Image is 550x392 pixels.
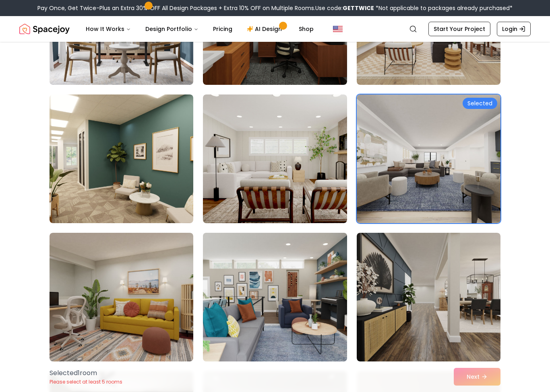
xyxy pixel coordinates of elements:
img: Room room-4 [50,94,193,223]
img: Room room-7 [50,233,193,361]
b: GETTWICE [343,4,374,12]
img: Room room-8 [199,230,350,365]
img: Room room-6 [357,94,500,223]
div: Pay Once, Get Twice-Plus an Extra 30% OFF All Design Packages + Extra 10% OFF on Multiple Rooms. [37,4,513,12]
span: *Not applicable to packages already purchased* [374,4,513,12]
a: Spacejoy [19,21,70,37]
nav: Global [19,16,531,42]
p: Please select at least 5 rooms [50,379,122,385]
img: Room room-5 [203,94,347,223]
a: Shop [292,21,320,37]
img: United States [333,24,343,34]
a: Pricing [207,21,239,37]
button: Design Portfolio [139,21,205,37]
a: Start Your Project [428,22,490,36]
p: Selected 1 room [50,368,122,378]
div: Selected [463,98,497,109]
img: Room room-9 [357,233,500,361]
span: Use code: [315,4,374,12]
nav: Main [79,21,320,37]
img: Spacejoy Logo [19,21,70,37]
a: AI Design [240,21,291,37]
a: Login [497,22,531,36]
button: How It Works [79,21,137,37]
